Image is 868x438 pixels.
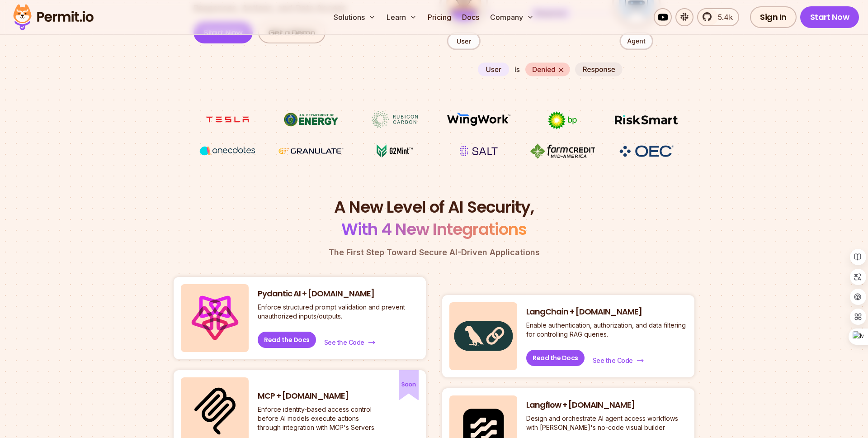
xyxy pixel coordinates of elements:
h3: LangChain + [DOMAIN_NAME] [526,306,687,318]
span: See the Code [593,356,633,365]
img: Wingwork [445,111,513,128]
a: Read the Docs [258,332,316,348]
a: See the Code [592,355,645,366]
a: See the Code [323,337,376,348]
a: Docs [458,8,483,26]
p: Enable authentication, authorization, and data filtering for controlling RAG queries. [526,321,687,339]
img: vega [193,143,261,159]
button: Company [486,8,538,26]
h3: Pydantic AI + [DOMAIN_NAME] [258,288,419,300]
h2: A New Level of AI Security, [174,196,694,241]
img: bp [528,111,596,130]
p: Design and orchestrate AI agent access workflows with [PERSON_NAME]'s no-code visual builder [526,414,687,432]
img: salt [445,143,513,160]
button: Solutions [330,8,379,26]
p: Enforce structured prompt validation and prevent unauthorized inputs/outputs. [258,303,419,321]
a: Pricing [424,8,455,26]
p: The First Step Toward Secure AI-Driven Applications [174,246,694,259]
img: Granulate [277,143,345,160]
img: Farm Credit [528,143,596,160]
h3: Langflow + [DOMAIN_NAME] [526,400,687,411]
img: tesla [193,111,261,128]
img: OEC [618,144,675,158]
img: US department of energy [277,111,345,128]
img: G2mint [361,143,429,160]
img: Rubicon [361,111,429,128]
span: 5.4k [712,12,733,23]
span: See the Code [324,338,364,347]
h3: MCP + [DOMAIN_NAME] [258,390,380,402]
p: Enforce identity-based access control before AI models execute actions through integration with M... [258,405,380,432]
img: Risksmart [613,111,680,128]
a: Sign In [750,6,797,28]
a: Start Now [800,6,859,28]
button: Learn [383,8,420,26]
a: Read the Docs [526,350,585,366]
a: 5.4k [697,8,739,26]
img: Permit logo [9,2,98,33]
span: With 4 New Integrations [341,218,527,241]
